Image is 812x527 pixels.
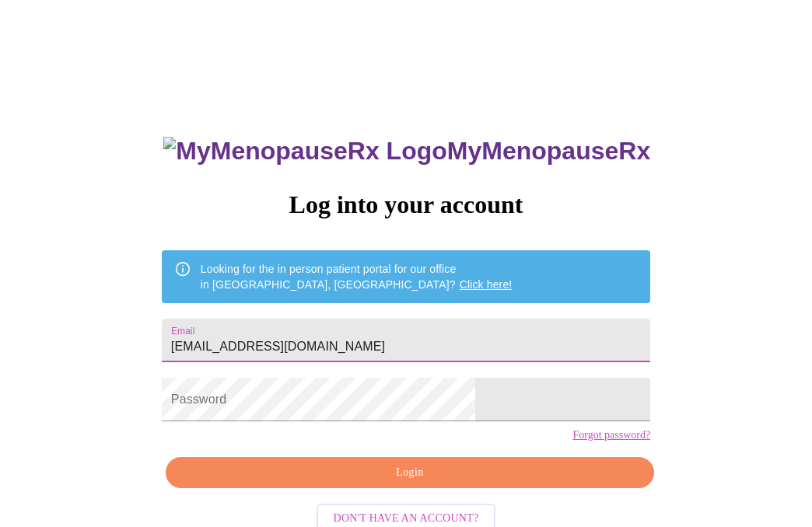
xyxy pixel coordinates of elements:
a: Click here! [460,278,513,291]
img: MyMenopauseRx Logo [163,137,446,166]
a: Forgot password? [572,429,650,441]
h3: MyMenopauseRx [163,137,650,166]
div: Looking for the in person patient portal for our office in [GEOGRAPHIC_DATA], [GEOGRAPHIC_DATA]? [201,255,513,298]
button: Login [166,457,654,489]
h3: Log into your account [162,190,650,219]
a: Don't have an account? [313,511,500,524]
span: Login [184,463,636,483]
